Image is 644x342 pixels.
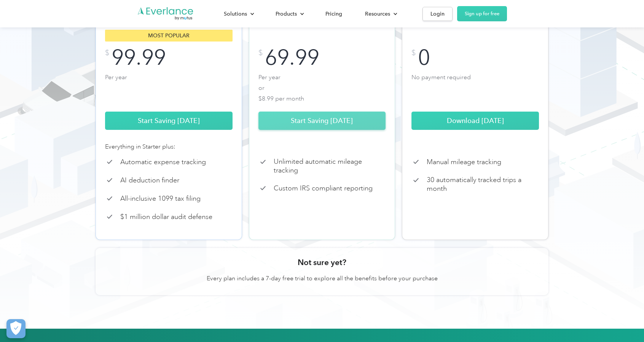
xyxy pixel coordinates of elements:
[457,6,507,21] a: Sign up for free
[258,112,386,130] a: Start Saving [DATE]
[418,49,430,66] div: 0
[120,158,206,166] p: Automatic expense tracking
[131,69,181,85] input: Submit
[105,30,233,42] div: Most popular
[427,158,501,166] p: Manual mileage tracking
[427,176,539,193] p: 30 automatically tracked trips a month
[137,6,194,21] a: Go to homepage
[325,9,342,19] div: Pricing
[207,274,438,283] p: Every plan includes a 7-day free trial to explore all the benefits before your purchase
[105,72,233,102] p: Per year
[411,112,539,130] a: Download [DATE]
[105,49,109,57] div: $
[224,9,247,19] div: Solutions
[120,176,179,185] p: AI deduction finder
[274,184,373,193] p: Custom IRS compliant reporting
[365,9,390,19] div: Resources
[120,194,201,203] p: All-inclusive 1099 tax filing
[265,49,319,66] div: 69.99
[430,9,445,19] div: Login
[411,49,416,57] div: $
[258,72,386,102] p: Per year or $8.99 per month
[112,49,166,66] div: 99.99
[216,7,260,21] div: Solutions
[298,257,346,268] h3: Not sure yet?
[411,72,539,102] p: No payment required
[357,7,403,21] div: Resources
[276,9,297,19] div: Products
[131,100,181,116] input: Submit
[318,7,350,21] a: Pricing
[105,142,233,151] div: Everything in Starter plus:
[258,49,263,57] div: $
[274,157,386,174] p: Unlimited automatic mileage tracking
[422,7,453,21] a: Login
[6,319,26,338] button: Cookies Settings
[105,112,233,130] a: Start Saving [DATE]
[268,7,310,21] div: Products
[120,213,212,221] p: $1 million dollar audit defense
